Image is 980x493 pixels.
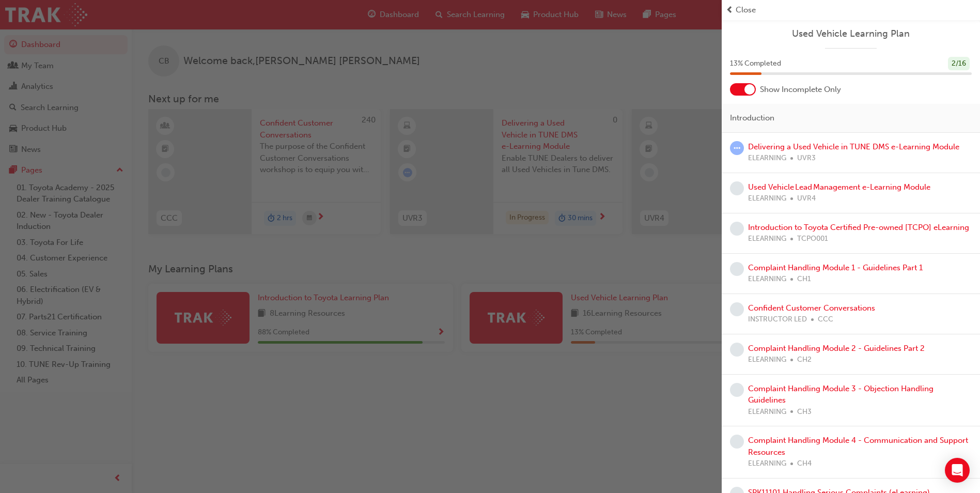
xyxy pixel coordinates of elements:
[730,112,774,124] span: Introduction
[797,152,816,164] span: UVR3
[726,4,976,16] button: prev-iconClose
[797,193,816,205] span: UVR4
[730,383,744,397] span: learningRecordVerb_NONE-icon
[730,343,744,357] span: learningRecordVerb_NONE-icon
[748,193,786,205] span: ELEARNING
[748,436,968,457] a: Complaint Handling Module 4 - Communication and Support Resources
[730,181,744,195] span: learningRecordVerb_NONE-icon
[730,222,744,236] span: learningRecordVerb_NONE-icon
[730,302,744,316] span: learningRecordVerb_NONE-icon
[948,57,970,71] div: 2 / 16
[730,28,972,40] a: Used Vehicle Learning Plan
[797,273,811,285] span: CH1
[818,314,833,326] span: CCC
[748,233,786,245] span: ELEARNING
[748,406,786,418] span: ELEARNING
[736,4,756,16] span: Close
[730,141,744,155] span: learningRecordVerb_ATTEMPT-icon
[730,58,781,70] span: 13 % Completed
[748,354,786,366] span: ELEARNING
[748,458,786,470] span: ELEARNING
[748,273,786,285] span: ELEARNING
[748,314,807,326] span: INSTRUCTOR LED
[945,458,970,483] div: Open Intercom Messenger
[748,263,923,272] a: Complaint Handling Module 1 - Guidelines Part 1
[730,435,744,449] span: learningRecordVerb_NONE-icon
[760,84,841,96] span: Show Incomplete Only
[797,354,812,366] span: CH2
[748,303,875,313] a: Confident Customer Conversations
[730,262,744,276] span: learningRecordVerb_NONE-icon
[797,458,812,470] span: CH4
[726,4,734,16] span: prev-icon
[748,344,925,353] a: Complaint Handling Module 2 - Guidelines Part 2
[748,142,959,151] a: Delivering a Used Vehicle in TUNE DMS e-Learning Module
[748,152,786,164] span: ELEARNING
[797,233,828,245] span: TCPO001
[748,223,969,232] a: Introduction to Toyota Certified Pre-owned [TCPO] eLearning
[748,384,934,405] a: Complaint Handling Module 3 - Objection Handling Guidelines
[797,406,812,418] span: CH3
[748,182,930,192] a: Used Vehicle Lead Management e-Learning Module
